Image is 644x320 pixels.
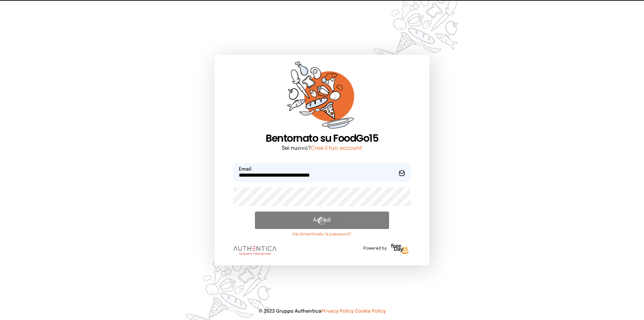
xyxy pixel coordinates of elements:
[255,232,389,237] a: Hai dimenticato la password?
[389,242,411,256] img: logo-freeday.3e08031.png
[355,309,386,314] a: Cookie Policy
[233,144,411,152] p: Sei nuovo?
[233,246,276,255] img: logo.8f33a47.png
[321,309,354,314] a: Privacy Policy
[233,132,411,144] h1: Bentornato su FoodGo15
[311,145,362,151] a: Crea il tuo account
[287,61,357,132] img: sticker-orange.65babaf.png
[11,308,633,315] p: © 2023 Gruppo Authentica
[363,246,387,251] span: Powered by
